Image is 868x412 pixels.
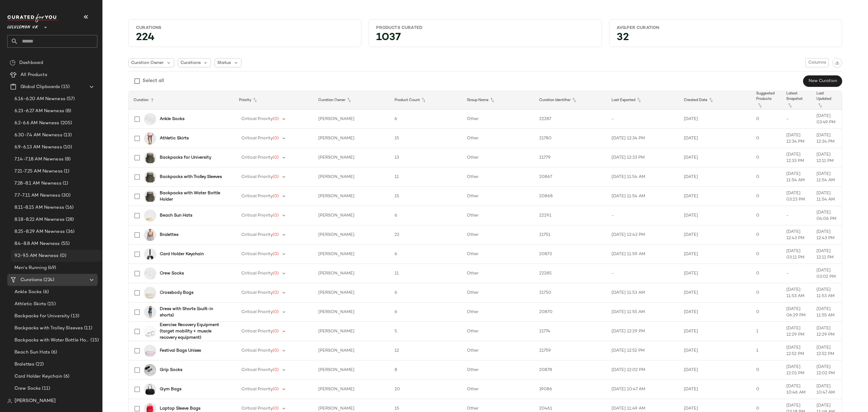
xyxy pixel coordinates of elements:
th: Last Exported [607,91,679,109]
span: (0) [273,329,279,334]
td: 22 [390,225,462,245]
td: 0 [751,380,782,399]
span: 7.28-8.1 AM Newness [14,180,61,187]
img: LU9AS8S_069345_1 [144,190,156,202]
b: Gym Bags [160,386,181,392]
td: 1 [751,341,782,360]
span: Crew Socks [14,385,41,392]
div: Select all [143,78,164,85]
td: [DATE] [679,206,751,225]
span: (36) [65,228,75,235]
td: 15 [390,187,462,206]
td: 15 [390,129,462,148]
span: (8) [64,156,71,163]
td: [DATE] 11:54 AM [782,167,812,187]
td: [DATE] 11:54 AM [812,187,842,206]
img: LW9FNPS_073265_1 [144,248,156,260]
td: 6 [390,303,462,322]
th: Created Date [679,91,751,109]
td: [DATE] [679,245,751,264]
td: [DATE] 10:46 AM [782,380,812,399]
td: 21751 [534,225,607,245]
span: Ankle Socks [14,289,42,296]
td: [PERSON_NAME] [313,187,389,206]
td: 0 [751,303,782,322]
span: Critical Priority [241,310,273,314]
td: 19086 [534,380,607,399]
span: Critical Priority [241,136,273,141]
span: (0) [273,348,279,353]
span: Critical Priority [241,387,273,391]
b: Exercise Recovery Equipment (target mobility + muscle recovery equipment) [160,322,227,341]
span: (1) [63,168,69,175]
td: [DATE] 03:02 PM [812,264,842,283]
td: Other [462,264,534,283]
td: [PERSON_NAME] [313,109,389,129]
td: 5 [390,322,462,341]
td: 20870 [534,303,607,322]
td: Other [462,148,534,167]
td: [DATE] 12:02 PM [607,360,679,380]
span: (0) [273,175,279,179]
span: 8.4-8.8 AM Newness [14,240,60,247]
td: 12 [390,341,462,360]
th: Product Count [390,91,462,109]
b: Card Holder Keychain [160,251,204,257]
td: [PERSON_NAME] [313,322,389,341]
img: LU9AS8S_069345_1 [144,152,156,164]
td: - [607,264,679,283]
td: Other [462,360,534,380]
th: Curation Owner [313,91,389,109]
img: LU9AS8S_069345_1 [144,171,156,183]
td: Other [462,245,534,264]
span: (13) [62,132,72,139]
td: [DATE] 10:47 AM [812,380,842,399]
td: 21774 [534,322,607,341]
span: (0) [273,290,279,295]
td: [PERSON_NAME] [313,245,389,264]
span: (0) [273,117,279,121]
td: 22285 [534,264,607,283]
td: 6 [390,109,462,129]
th: Curation Identifier [534,91,607,109]
td: [DATE] [679,360,751,380]
span: (0) [273,406,279,411]
td: [DATE] 12:52 PM [782,341,812,360]
td: 22287 [534,109,607,129]
span: 7.14-7.18 AM Newness [14,156,64,163]
td: Other [462,283,534,303]
span: (0) [273,155,279,160]
span: Critical Priority [241,155,273,160]
td: [DATE] [679,303,751,322]
td: [PERSON_NAME] [313,225,389,245]
td: 6 [390,245,462,264]
span: Athletic Skirts [14,301,46,308]
td: [DATE] 12:34 PM [607,129,679,148]
span: Critical Priority [241,290,273,295]
span: Critical Priority [241,252,273,256]
span: Dashboard [19,59,43,66]
th: Last Updated [812,91,842,109]
span: 7.21-7.25 AM Newness [14,168,63,175]
span: (16) [64,204,74,211]
img: LU9C80S_070361_1 [144,345,156,357]
td: [DATE] [679,148,751,167]
span: 6.16-6.20 AM Newness [14,96,65,103]
td: Other [462,129,534,148]
td: [DATE] 11:59 AM [607,245,679,264]
span: Critical Priority [241,368,273,372]
img: svg%3e [7,399,12,404]
td: [PERSON_NAME] [313,264,389,283]
td: [DATE] 06:29 PM [782,303,812,322]
img: LU9CK6S_033454_1 [144,287,156,299]
th: Suggested Products [751,91,782,109]
td: 0 [751,264,782,283]
td: [DATE] 12:29 PM [812,322,842,341]
td: [DATE] 12:52 PM [812,341,842,360]
b: Festival Bags Unisex [160,347,201,354]
td: [DATE] [679,129,751,148]
td: 6 [390,206,462,225]
td: [DATE] 11:54 AM [607,187,679,206]
b: Beach Sun Hats [160,212,192,219]
td: [DATE] 03:49 PM [812,109,842,129]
